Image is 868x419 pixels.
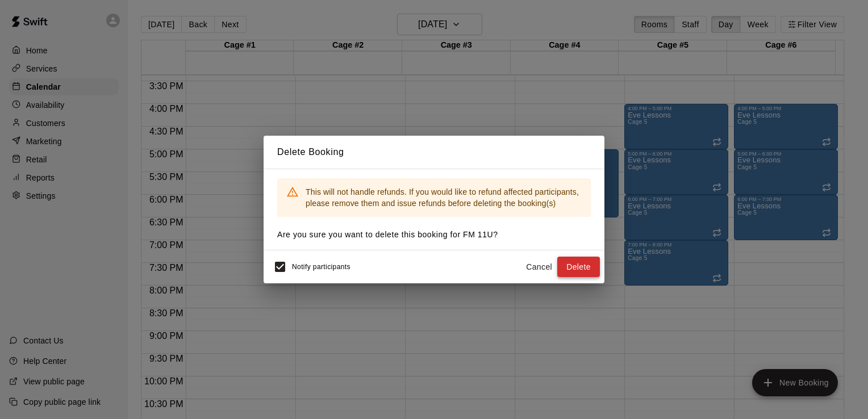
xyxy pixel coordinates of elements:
button: Delete [557,257,600,278]
h2: Delete Booking [264,136,604,169]
div: This will not handle refunds. If you would like to refund affected participants, please remove th... [306,182,582,213]
p: Are you sure you want to delete this booking for FM 11U ? [277,229,591,241]
button: Cancel [521,257,557,278]
span: Notify participants [292,263,350,271]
